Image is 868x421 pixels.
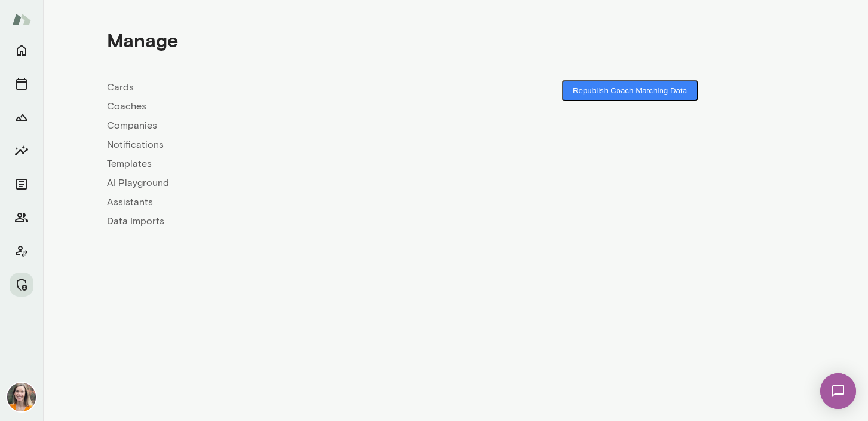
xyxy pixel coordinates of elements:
button: Documents [10,172,33,196]
button: Client app [10,239,33,263]
a: AI Playground [107,176,456,190]
a: Cards [107,80,456,94]
a: Data Imports [107,214,456,228]
button: Growth Plan [10,105,33,129]
button: Sessions [10,72,33,96]
img: Mento [12,8,31,30]
button: Members [10,206,33,230]
h4: Manage [107,29,178,51]
a: Companies [107,118,456,133]
button: Home [10,38,33,62]
a: Templates [107,157,456,171]
a: Assistants [107,195,456,209]
button: Insights [10,139,33,163]
button: Manage [10,273,33,297]
img: Carrie Kelly [7,383,36,411]
button: Republish Coach Matching Data [562,80,698,101]
a: Notifications [107,138,456,152]
a: Coaches [107,99,456,114]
